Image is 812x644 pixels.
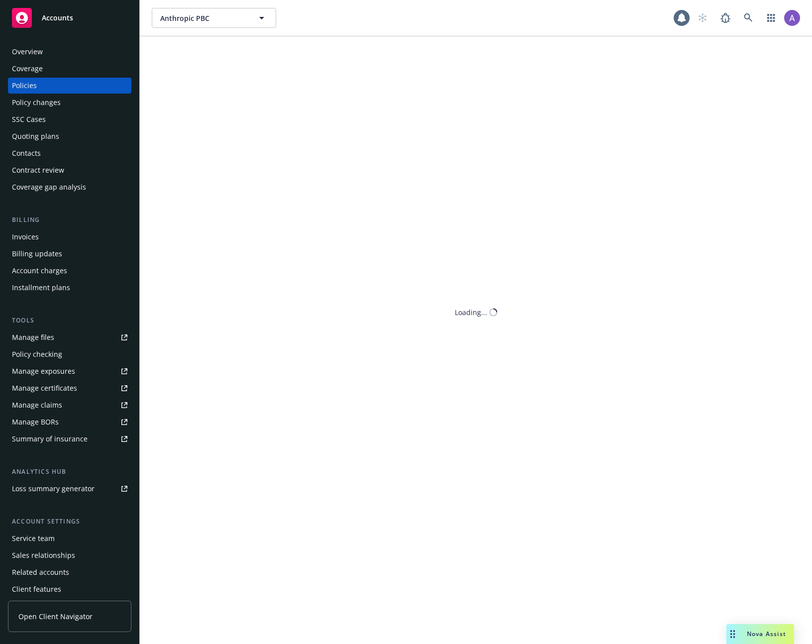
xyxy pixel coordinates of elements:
div: Drag to move [726,624,739,644]
a: Coverage gap analysis [8,179,131,195]
div: Sales relationships [12,547,75,563]
div: SSC Cases [12,111,46,127]
div: Client features [12,581,61,597]
a: Report a Bug [715,8,735,28]
div: Invoices [12,229,39,245]
a: Contacts [8,145,131,161]
a: Quoting plans [8,128,131,144]
div: Installment plans [12,280,70,296]
a: Invoices [8,229,131,245]
a: Installment plans [8,280,131,296]
div: Manage exposures [12,363,75,379]
a: Service team [8,531,131,546]
div: Policy checking [12,346,62,362]
div: Loss summary generator [12,481,95,497]
a: Manage claims [8,397,131,413]
a: Switch app [761,8,781,28]
span: Accounts [42,14,73,22]
a: SSC Cases [8,111,131,127]
div: Service team [12,531,55,546]
a: Manage certificates [8,380,131,396]
div: Billing updates [12,246,62,262]
a: Manage BORs [8,414,131,430]
a: Billing updates [8,246,131,262]
a: Policies [8,78,131,94]
a: Related accounts [8,564,131,580]
div: Loading... [455,307,487,318]
div: Billing [8,215,131,225]
span: Nova Assist [747,630,786,638]
div: Tools [8,316,131,325]
a: Accounts [8,4,131,32]
div: Policies [12,78,37,94]
div: Account charges [12,263,67,279]
div: Analytics hub [8,467,131,477]
a: Search [738,8,758,28]
a: Overview [8,44,131,60]
div: Coverage gap analysis [12,179,86,195]
a: Sales relationships [8,547,131,563]
div: Summary of insurance [12,431,88,447]
div: Contract review [12,162,64,178]
img: photo [784,10,800,26]
div: Quoting plans [12,128,59,144]
div: Manage claims [12,397,62,413]
div: Contacts [12,145,41,161]
a: Manage files [8,329,131,345]
span: Anthropic PBC [160,13,246,23]
a: Contract review [8,162,131,178]
div: Manage files [12,329,54,345]
a: Client features [8,581,131,597]
a: Loss summary generator [8,481,131,497]
span: Open Client Navigator [18,611,93,622]
div: Coverage [12,61,43,77]
a: Manage exposures [8,363,131,379]
button: Anthropic PBC [152,8,276,28]
a: Policy checking [8,346,131,362]
a: Start snowing [693,8,712,28]
div: Overview [12,44,43,60]
div: Manage BORs [12,414,59,430]
a: Policy changes [8,95,131,110]
a: Summary of insurance [8,431,131,447]
a: Coverage [8,61,131,77]
div: Related accounts [12,564,69,580]
div: Account settings [8,517,131,527]
div: Policy changes [12,95,61,110]
div: Manage certificates [12,380,77,396]
a: Account charges [8,263,131,279]
button: Nova Assist [726,624,794,644]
